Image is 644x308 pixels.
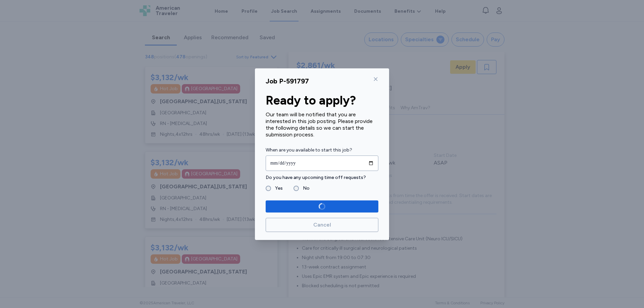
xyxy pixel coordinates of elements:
span: Cancel [313,221,331,229]
label: No [299,184,310,192]
div: Our team will be notified that you are interested in this job posting. Please provide the followi... [266,111,378,138]
label: Do you have any upcoming time off requests? [266,174,378,182]
label: When are you available to start this job? [266,146,378,154]
div: Ready to apply? [266,94,378,107]
div: Job P-591797 [266,76,309,86]
button: Cancel [266,218,378,232]
label: Yes [271,184,283,192]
